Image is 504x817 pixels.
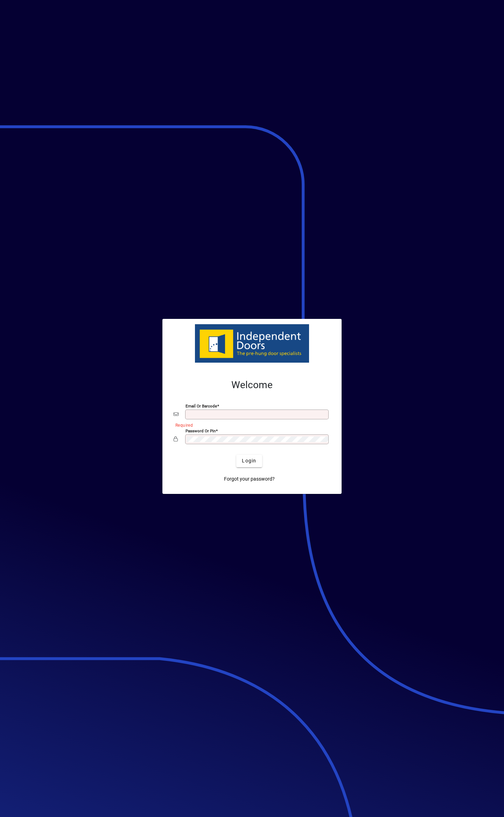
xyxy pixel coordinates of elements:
[236,455,262,467] button: Login
[224,475,275,483] span: Forgot your password?
[174,379,330,391] h2: Welcome
[185,428,216,433] mat-label: Password or Pin
[185,403,217,408] mat-label: Email or Barcode
[175,421,325,428] mat-error: Required
[221,473,278,486] a: Forgot your password?
[242,457,256,465] span: Login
